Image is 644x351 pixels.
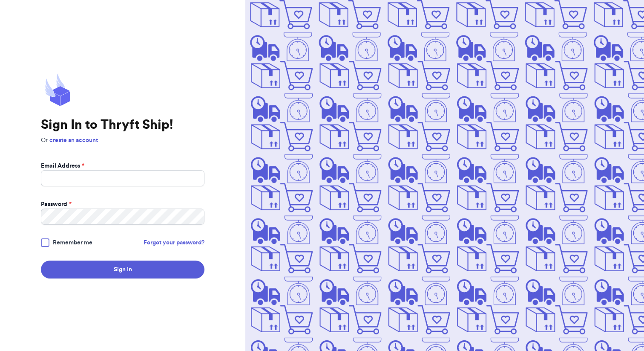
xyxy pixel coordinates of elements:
label: Password [41,200,72,209]
button: Sign In [41,261,204,278]
h1: Sign In to Thryft Ship! [41,117,204,133]
label: Email Address [41,162,84,170]
a: Forgot your password? [144,238,204,247]
p: Or [41,136,204,145]
span: Remember me [53,238,92,247]
a: create an account [49,137,98,143]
